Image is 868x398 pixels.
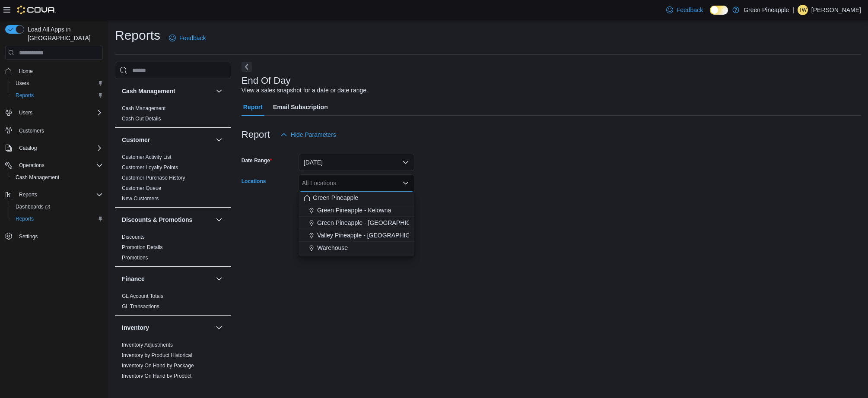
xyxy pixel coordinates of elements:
[24,25,103,42] span: Load All Apps in [GEOGRAPHIC_DATA]
[12,90,103,101] span: Reports
[122,244,163,250] a: Promotion Details
[122,234,145,240] a: Discounts
[122,255,148,261] a: Promotions
[19,162,45,169] span: Operations
[12,172,103,183] span: Cash Management
[242,157,272,164] label: Date Range
[242,178,266,185] label: Locations
[122,323,149,332] h3: Inventory
[115,152,231,207] div: Customer
[12,172,63,183] a: Cash Management
[115,232,231,266] div: Discounts & Promotions
[16,190,41,200] button: Reports
[122,275,212,283] button: Finance
[19,145,37,152] span: Catalog
[299,154,414,171] button: [DATE]
[122,164,178,171] span: Customer Loyalty Points
[214,86,224,96] button: Cash Management
[317,218,431,227] span: Green Pineapple - [GEOGRAPHIC_DATA]
[122,303,159,310] span: GL Transactions
[744,5,789,15] p: Green Pineapple
[16,66,103,76] span: Home
[317,231,430,240] span: Valley Pineapple - [GEOGRAPHIC_DATA]
[122,196,159,202] a: New Customers
[2,189,106,201] button: Reports
[122,215,192,224] h3: Discounts & Promotions
[299,242,414,254] button: Warehouse
[19,109,32,116] span: Users
[5,61,103,265] nav: Complex example
[122,234,145,240] span: Discounts
[115,27,160,44] h1: Reports
[16,160,48,171] button: Operations
[12,214,103,224] span: Reports
[122,293,163,299] a: GL Account Totals
[243,98,263,116] span: Report
[122,105,165,112] span: Cash Management
[313,193,358,202] span: Green Pineapple
[273,98,328,116] span: Email Subscription
[16,203,50,210] span: Dashboards
[122,293,163,300] span: GL Account Totals
[277,126,340,143] button: Hide Parameters
[122,373,191,379] a: Inventory On Hand by Product
[122,115,161,122] span: Cash Out Details
[16,107,103,118] span: Users
[122,87,212,95] button: Cash Management
[122,195,159,202] span: New Customers
[12,78,32,88] a: Users
[9,77,106,89] button: Users
[122,352,192,359] span: Inventory by Product Historical
[299,217,414,229] button: Green Pineapple - [GEOGRAPHIC_DATA]
[122,154,172,160] a: Customer Activity List
[9,201,106,213] a: Dashboards
[16,174,59,181] span: Cash Management
[16,126,48,136] a: Customers
[122,174,185,181] span: Customer Purchase History
[811,5,861,15] p: [PERSON_NAME]
[122,87,175,95] h3: Cash Management
[792,5,794,15] p: |
[710,6,728,15] input: Dark Mode
[122,323,212,332] button: Inventory
[122,373,191,379] span: Inventory On Hand by Product
[122,175,185,181] a: Customer Purchase History
[122,105,165,111] a: Cash Management
[122,136,212,144] button: Customer
[16,80,29,87] span: Users
[17,6,56,14] img: Cova
[16,215,34,222] span: Reports
[19,233,38,240] span: Settings
[214,274,224,284] button: Finance
[16,125,103,136] span: Customers
[2,107,106,119] button: Users
[122,164,178,171] a: Customer Loyalty Points
[9,171,106,183] button: Cash Management
[9,89,106,101] button: Reports
[122,341,173,348] span: Inventory Adjustments
[317,206,391,215] span: Green Pineapple - Kelowna
[242,130,270,140] h3: Report
[122,352,192,358] a: Inventory by Product Historical
[12,202,103,212] span: Dashboards
[299,204,414,217] button: Green Pineapple - Kelowna
[19,68,33,75] span: Home
[122,303,159,310] a: GL Transactions
[16,143,103,153] span: Catalog
[16,107,36,118] button: Users
[9,213,106,225] button: Reports
[165,29,209,47] a: Feedback
[2,65,106,77] button: Home
[122,215,212,224] button: Discounts & Promotions
[2,124,106,136] button: Customers
[798,5,808,15] div: Timothy Whitney
[402,180,409,186] button: Close list of options
[19,127,44,134] span: Customers
[12,214,37,224] a: Reports
[16,143,40,153] button: Catalog
[122,363,194,369] a: Inventory On Hand by Package
[16,92,34,99] span: Reports
[16,231,41,242] a: Settings
[179,34,206,42] span: Feedback
[242,86,368,95] div: View a sales snapshot for a date or date range.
